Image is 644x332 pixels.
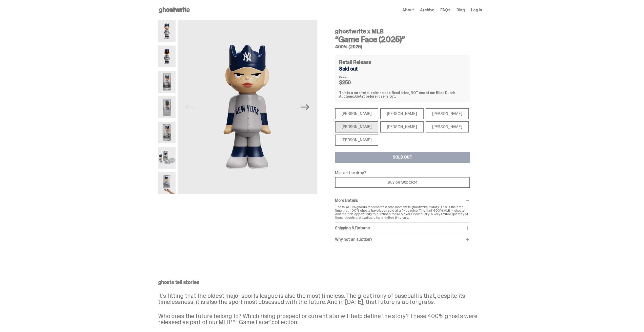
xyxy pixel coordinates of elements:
[393,155,412,159] div: SOLD OUT
[335,205,470,219] p: These 400% ghosts represents a rare moment in ghostwrite history. This is the first time that 400...
[158,172,176,194] img: MLB400ScaleImage.2412-ezgif.com-optipng.png
[335,135,378,146] div: [PERSON_NAME]
[158,46,176,67] img: 02-ghostwrite-mlb-game-face-hero-judge-back.png
[158,293,482,305] p: It’s fitting that the oldest major sports league is also the most timeless. The great irony of ba...
[339,91,466,98] div: This is a rare retail release at a fixed price, NOT one of our Blind Dutch Auctions.
[339,75,364,79] dt: Price
[426,108,469,119] div: [PERSON_NAME]
[339,80,364,85] dd: $250
[158,122,176,143] img: 05-ghostwrite-mlb-game-face-hero-judge-03.png
[335,35,470,43] h3: “Game Face (2025)”
[335,237,470,242] div: Why not an auction?
[339,66,466,71] div: Sold out
[456,8,465,12] a: Blog
[158,96,176,118] img: 04-ghostwrite-mlb-game-face-hero-judge-02.png
[380,121,424,132] div: [PERSON_NAME]
[178,20,317,194] img: 01-ghostwrite-mlb-game-face-hero-judge-front.png
[355,94,396,99] span: Get it before it sells out.
[335,28,470,34] h4: ghostwrite x MLB
[335,152,470,163] button: SOLD OUT
[380,108,424,119] div: [PERSON_NAME]
[158,20,176,42] img: 01-ghostwrite-mlb-game-face-hero-judge-front.png
[158,71,176,93] img: 03-ghostwrite-mlb-game-face-hero-judge-01.png
[335,171,470,175] p: Missed the drop?
[158,147,176,169] img: 06-ghostwrite-mlb-game-face-hero-judge-04.png
[158,280,482,285] p: ghosts tell stories
[335,226,470,231] div: Shipping & Returns
[440,8,450,12] a: FAQs
[402,8,414,12] a: About
[335,198,358,203] span: More Details
[339,60,371,65] h4: Retail Release
[335,121,378,132] div: [PERSON_NAME]
[300,102,311,113] button: Next
[471,8,482,12] a: Log in
[420,8,434,12] a: Archive
[158,313,482,325] p: Who does the future belong to? Which rising prospect or current star will help define the story? ...
[426,121,469,132] div: [PERSON_NAME]
[335,45,470,49] h5: 400% (2025)
[335,108,378,119] div: [PERSON_NAME]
